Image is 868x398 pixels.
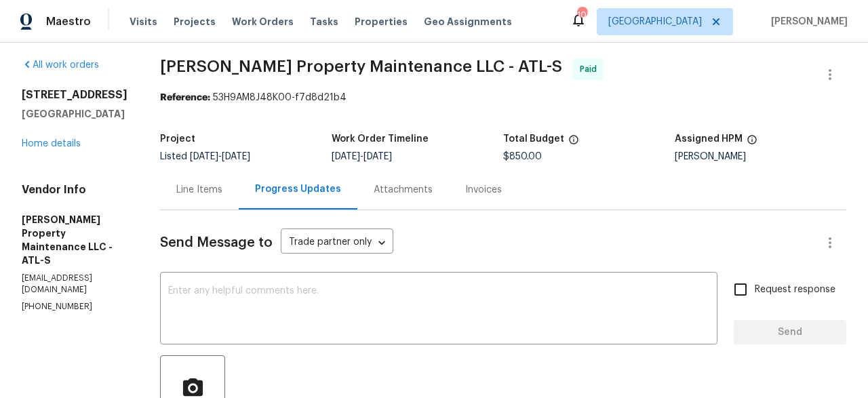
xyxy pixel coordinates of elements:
[332,134,429,144] h5: Work Order Timeline
[160,93,210,102] b: Reference:
[22,139,81,148] a: Home details
[747,134,757,152] span: The hpm assigned to this work order.
[503,152,542,161] span: $850.00
[190,152,218,161] span: [DATE]
[22,88,127,102] h2: [STREET_ADDRESS]
[174,15,216,28] span: Projects
[22,60,99,70] a: All work orders
[160,236,273,250] span: Send Message to
[568,134,579,152] span: The total cost of line items that have been proposed by Opendoor. This sum includes line items th...
[374,183,433,197] div: Attachments
[577,8,587,22] div: 103
[160,152,250,161] span: Listed
[130,15,157,28] span: Visits
[363,152,392,161] span: [DATE]
[355,15,408,28] span: Properties
[22,273,127,296] p: [EMAIL_ADDRESS][DOMAIN_NAME]
[675,134,743,144] h5: Assigned HPM
[310,17,338,26] span: Tasks
[46,15,91,28] span: Maestro
[190,152,250,161] span: -
[766,15,848,28] span: [PERSON_NAME]
[176,183,222,197] div: Line Items
[580,62,602,76] span: Paid
[608,15,702,28] span: [GEOGRAPHIC_DATA]
[22,301,127,313] p: [PHONE_NUMBER]
[424,15,512,28] span: Geo Assignments
[22,107,127,121] h5: [GEOGRAPHIC_DATA]
[281,232,393,254] div: Trade partner only
[332,152,392,161] span: -
[160,134,195,144] h5: Project
[232,15,294,28] span: Work Orders
[503,134,564,144] h5: Total Budget
[22,183,127,197] h4: Vendor Info
[755,283,835,297] span: Request response
[465,183,502,197] div: Invoices
[222,152,250,161] span: [DATE]
[255,182,341,196] div: Progress Updates
[160,58,562,75] span: [PERSON_NAME] Property Maintenance LLC - ATL-S
[332,152,360,161] span: [DATE]
[675,152,846,161] div: [PERSON_NAME]
[160,91,846,104] div: 53H9AM8J48K00-f7d8d21b4
[22,213,127,267] h5: [PERSON_NAME] Property Maintenance LLC - ATL-S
